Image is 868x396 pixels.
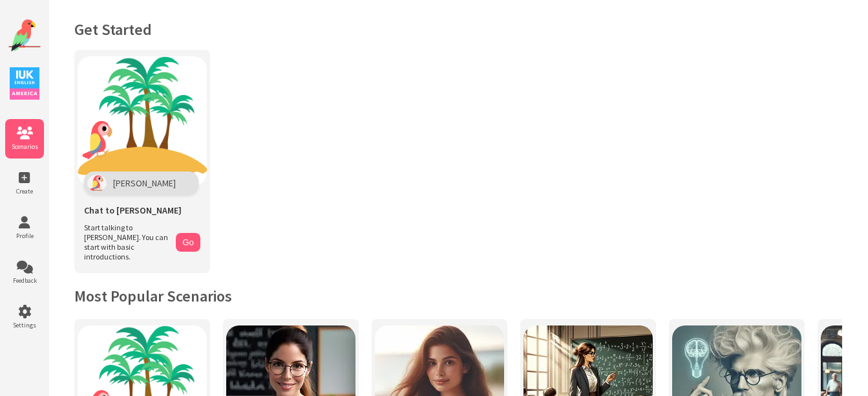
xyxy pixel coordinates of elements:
span: Create [5,187,44,195]
h1: Get Started [74,19,842,39]
span: Feedback [5,276,44,285]
h2: Most Popular Scenarios [74,286,842,306]
span: Profile [5,232,44,240]
span: Settings [5,321,44,329]
span: Chat to [PERSON_NAME] [84,204,182,216]
span: Scenarios [5,142,44,151]
img: Chat with Polly [78,56,207,186]
img: IUK Logo [10,67,39,100]
img: Polly [87,175,107,192]
span: [PERSON_NAME] [113,177,176,189]
img: Website Logo [8,19,41,52]
span: Start talking to [PERSON_NAME]. You can start with basic introductions. [84,223,169,261]
button: Go [176,233,200,252]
